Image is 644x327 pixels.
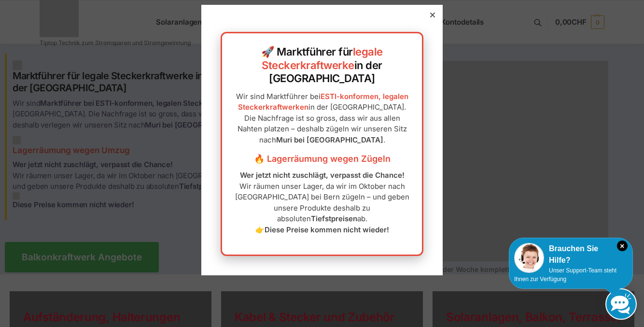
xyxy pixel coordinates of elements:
img: Customer service [514,243,544,273]
strong: Muri bei [GEOGRAPHIC_DATA] [276,135,383,144]
a: ESTI-konformen, legalen Steckerkraftwerken [238,92,408,112]
p: Wir sind Marktführer bei in der [GEOGRAPHIC_DATA]. Die Nachfrage ist so gross, dass wir aus allen... [232,91,412,146]
h2: 🚀 Marktführer für in der [GEOGRAPHIC_DATA] [232,45,412,85]
div: Brauchen Sie Hilfe? [514,243,628,266]
strong: Tiefstpreisen [311,214,357,223]
span: Unser Support-Team steht Ihnen zur Verfügung [514,267,616,283]
strong: Wer jetzt nicht zuschlägt, verpasst die Chance! [240,171,405,180]
h3: 🔥 Lagerräumung wegen Zügeln [232,153,412,165]
strong: Diese Preise kommen nicht wieder! [265,225,389,234]
p: Wir räumen unser Lager, da wir im Oktober nach [GEOGRAPHIC_DATA] bei Bern zügeln – und geben unse... [232,170,412,235]
a: legale Steckerkraftwerke [262,45,383,71]
i: Schließen [617,241,628,251]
